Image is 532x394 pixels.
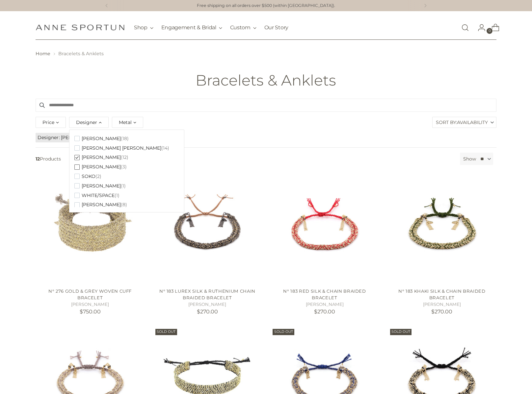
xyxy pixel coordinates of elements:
a: Anne Sportun Fine Jewellery [36,24,124,31]
button: Leah Alexandra [74,143,169,153]
span: [PERSON_NAME] [82,183,121,189]
button: Sara Shala [74,181,126,191]
span: Metal [119,119,132,126]
span: (3) [121,164,127,170]
a: Go to the account page [472,21,486,34]
a: N° 276 Gold & Grey Woven Cuff Bracelet [36,174,145,283]
h5: [PERSON_NAME] [387,301,496,308]
a: Open search modal [459,21,472,34]
button: Shop [134,20,153,35]
button: SOKO [74,172,101,181]
span: Designer [38,134,61,141]
span: [PERSON_NAME] [82,202,121,208]
h5: [PERSON_NAME] [36,301,145,308]
button: Custom [230,20,256,35]
a: Open cart modal [486,21,499,34]
label: Show [463,156,476,162]
span: [PERSON_NAME] [82,164,121,170]
span: (1) [115,193,120,198]
span: (12) [121,155,128,160]
button: Johanna Brierley [74,134,129,143]
span: [PERSON_NAME] [61,135,100,140]
a: N° 183 Lurex Silk & Ruthenium Chain Braided Bracelet [153,174,262,283]
span: $750.00 [80,308,101,315]
span: Bracelets & Anklets [58,51,104,57]
a: N° 183 Red Silk & Chain Braided Bracelet [283,288,366,300]
span: [PERSON_NAME] [PERSON_NAME] [82,145,161,151]
button: Monica Riley [74,162,127,172]
span: Designer [76,119,97,126]
label: Sort By:Availability [433,117,496,128]
span: (18) [121,136,129,141]
h5: [PERSON_NAME] [270,301,379,308]
span: [PERSON_NAME] [82,136,121,141]
span: (8) [121,202,127,208]
button: WHITE/SPACE [74,191,120,200]
span: (2) [95,174,101,179]
h1: Bracelets & Anklets [196,72,336,88]
span: Price [42,119,54,126]
span: $270.00 [197,308,218,315]
a: N° 276 Gold & Grey Woven Cuff Bracelet [48,288,132,300]
span: $270.00 [431,308,452,315]
button: Engagement & Bridal [161,20,222,35]
span: [PERSON_NAME] [82,155,121,160]
span: WHITE/SPACE [82,193,115,198]
span: $270.00 [314,308,335,315]
span: SOKO [82,174,95,179]
span: Products [33,153,457,165]
a: Home [36,51,50,57]
a: N° 183 Red Silk & Chain Braided Bracelet [270,174,379,283]
a: N° 183 Lurex Silk & Ruthenium Chain Braided Bracelet [159,288,255,300]
h5: [PERSON_NAME] [153,301,262,308]
button: Zoe Chicco [74,200,127,209]
span: (1) [121,183,126,189]
a: N° 183 Khaki Silk & Chain Braided Bracelet [398,288,486,300]
a: N° 183 Khaki Silk & Chain Braided Bracelet [387,174,496,283]
span: 0 [487,28,492,34]
input: Search products [36,99,496,112]
a: Our Story [264,20,288,35]
p: Free shipping on all orders over $500 (within [GEOGRAPHIC_DATA]). [197,3,335,9]
b: 12 [36,156,40,162]
nav: breadcrumbs [36,50,496,57]
button: Marie Laure Chamorel [74,153,128,162]
span: (14) [161,145,169,151]
span: Availability [457,117,488,128]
